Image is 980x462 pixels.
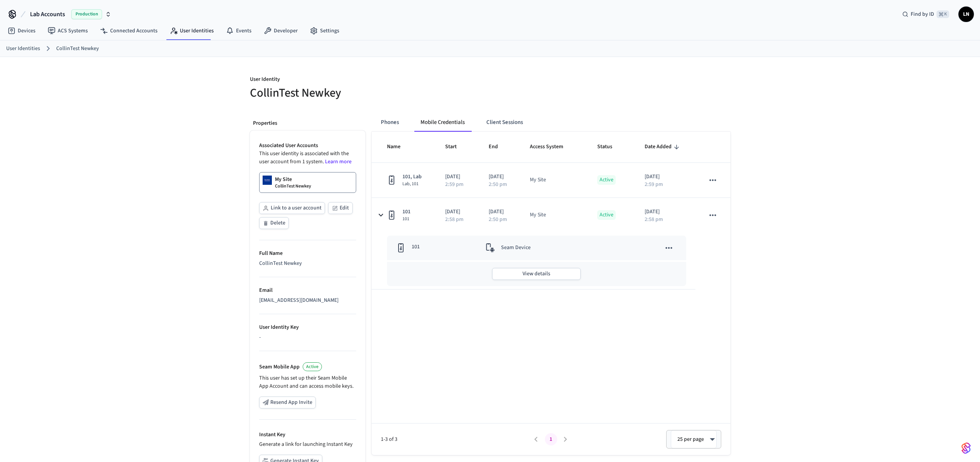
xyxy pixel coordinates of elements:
p: 2:59 pm [645,182,663,187]
a: Learn more [325,158,352,166]
p: Email [259,286,356,295]
p: Active [597,210,616,220]
span: 1-3 of 3 [381,435,529,444]
span: Lab Accounts [30,10,65,19]
div: My Site [530,211,546,219]
button: Mobile Credentials [414,113,471,132]
img: Dormakaba Community Site Logo [263,176,272,185]
span: Lab, 101 [402,181,422,187]
a: ACS Systems [42,24,94,38]
span: 101 [402,216,410,222]
p: 2:59 pm [445,182,464,187]
span: End [489,141,508,153]
div: [EMAIL_ADDRESS][DOMAIN_NAME] [259,296,356,305]
button: Delete [259,217,289,229]
h5: CollinTest Newkey [250,85,486,101]
div: 25 per page [671,430,717,449]
a: Settings [304,24,345,38]
span: Status [597,141,622,153]
table: sticky table [372,132,730,290]
span: ⌘ K [936,10,949,18]
div: My Site [530,176,546,184]
a: User Identities [6,45,40,53]
p: [DATE] [489,173,511,181]
button: LN [958,7,974,22]
p: 2:50 pm [489,182,507,187]
p: This user identity is associated with the user account from 1 system. [259,150,356,166]
a: Connected Accounts [94,24,164,38]
p: 2:58 pm [445,217,464,222]
p: Properties [253,119,362,127]
a: Events [220,24,258,38]
button: Link to a user account [259,202,325,214]
a: Developer [258,24,304,38]
a: Devices [2,24,42,38]
span: 101, Lab [402,173,422,181]
p: User Identity [250,75,486,85]
button: Phones [375,113,405,132]
p: Full Name [259,249,356,258]
nav: pagination navigation [529,433,573,445]
span: Access System [530,141,573,153]
p: Seam Mobile App [259,363,300,371]
button: Resend App Invite [259,397,316,408]
p: 2:58 pm [645,217,663,222]
p: CollinTest Newkey [275,183,311,189]
span: 101 [402,208,410,216]
span: Active [306,363,318,370]
p: Associated User Accounts [259,142,356,150]
p: User Identity Key [259,323,356,331]
p: [DATE] [645,208,687,216]
p: This user has set up their Seam Mobile App Account and can access mobile keys. [259,374,356,390]
span: Find by ID [911,10,934,18]
button: Client Sessions [480,113,529,132]
button: View details [492,268,581,280]
p: [DATE] [645,173,687,181]
span: Date Added [645,141,682,153]
p: Active [597,175,616,185]
p: My Site [275,176,292,183]
a: User Identities [164,24,220,38]
p: [DATE] [489,208,511,216]
img: SeamLogoGradient.69752ec5.svg [962,442,971,454]
p: [DATE] [445,208,470,216]
div: - [259,333,356,341]
span: Start [445,141,467,153]
a: CollinTest Newkey [56,45,99,53]
p: Generate a link for launching Instant Key [259,440,356,449]
span: Production [71,9,102,19]
p: 2:50 pm [489,217,507,222]
p: 101 [412,243,420,253]
div: CollinTest Newkey [259,259,356,268]
a: My SiteCollinTest Newkey [259,172,356,193]
p: [DATE] [445,173,470,181]
button: Edit [328,202,353,214]
p: Instant Key [259,431,356,439]
button: page 1 [545,433,557,445]
span: LN [959,7,973,21]
p: Seam Device [501,243,531,253]
span: Name [387,141,410,153]
div: Find by ID⌘ K [896,7,955,21]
